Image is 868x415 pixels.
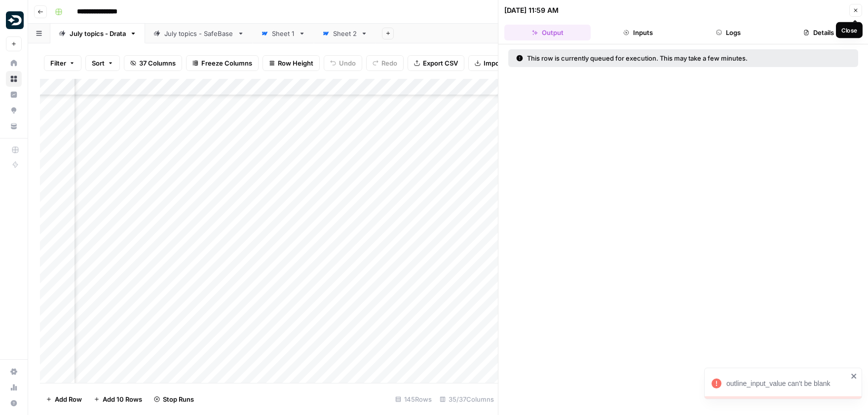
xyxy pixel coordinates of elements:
[484,58,519,68] span: Import CSV
[504,25,591,40] button: Output
[516,53,799,63] div: This row is currently queued for execution. This may take a few minutes.
[6,11,24,29] img: Drata Logo
[685,25,772,40] button: Logs
[381,58,397,68] span: Redo
[314,24,376,43] a: Sheet 2
[55,394,82,404] span: Add Row
[324,55,362,71] button: Undo
[6,118,22,134] a: Your Data
[145,24,253,43] a: July topics - SafeBase
[333,29,357,38] div: Sheet 2
[851,372,858,380] button: close
[44,55,81,71] button: Filter
[423,58,458,68] span: Export CSV
[776,25,862,40] button: Details
[148,391,200,407] button: Stop Runs
[139,58,176,68] span: 37 Columns
[88,391,148,407] button: Add 10 Rows
[85,55,120,71] button: Sort
[40,391,88,407] button: Add Row
[6,55,22,71] a: Home
[595,25,681,40] button: Inputs
[6,71,22,87] a: Browse
[6,364,22,380] a: Settings
[6,103,22,118] a: Opportunities
[408,55,464,71] button: Export CSV
[124,55,182,71] button: 37 Columns
[263,55,320,71] button: Row Height
[468,55,526,71] button: Import CSV
[50,58,66,68] span: Filter
[278,58,313,68] span: Row Height
[253,24,314,43] a: Sheet 1
[6,8,22,33] button: Workspace: Drata
[6,87,22,103] a: Insights
[504,5,559,15] div: [DATE] 11:59 AM
[6,380,22,395] a: Usage
[186,55,259,71] button: Freeze Columns
[436,391,498,407] div: 35/37 Columns
[163,394,194,404] span: Stop Runs
[103,394,142,404] span: Add 10 Rows
[50,24,145,43] a: July topics - Drata
[272,29,295,38] div: Sheet 1
[201,58,252,68] span: Freeze Columns
[92,58,105,68] span: Sort
[339,58,356,68] span: Undo
[70,29,126,38] div: July topics - Drata
[391,391,436,407] div: 145 Rows
[164,29,233,38] div: July topics - SafeBase
[726,379,848,388] div: outline_input_value can't be blank
[366,55,404,71] button: Redo
[6,395,22,411] button: Help + Support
